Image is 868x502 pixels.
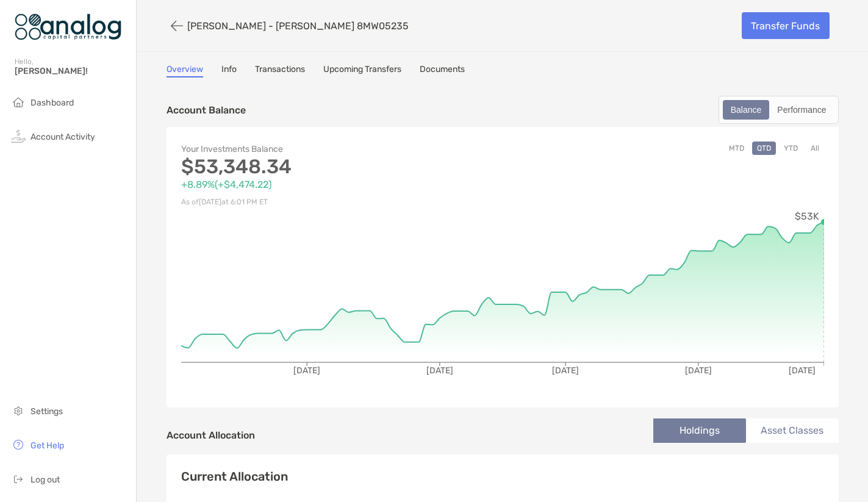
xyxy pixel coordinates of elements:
[323,64,401,77] a: Upcoming Transfers
[181,142,503,157] p: Your Investments Balance
[742,12,830,39] a: Transfer Funds
[752,142,776,155] button: QTD
[181,469,288,484] h4: Current Allocation
[552,365,579,376] tspan: [DATE]
[653,418,746,443] li: Holdings
[420,64,465,77] a: Documents
[181,177,503,192] p: +8.89% ( +$4,474.22 )
[255,64,305,77] a: Transactions
[770,101,833,118] div: Performance
[806,142,824,155] button: All
[11,129,26,143] img: activity icon
[15,66,129,76] span: [PERSON_NAME]!
[789,365,816,376] tspan: [DATE]
[30,475,60,485] span: Log out
[30,98,74,108] span: Dashboard
[746,418,839,443] li: Asset Classes
[11,403,26,418] img: settings icon
[181,159,503,174] p: $53,348.34
[684,365,711,376] tspan: [DATE]
[293,365,320,376] tspan: [DATE]
[795,210,819,222] tspan: $53K
[11,472,26,486] img: logout icon
[724,101,769,118] div: Balance
[426,365,453,376] tspan: [DATE]
[167,429,255,441] h4: Account Allocation
[779,142,803,155] button: YTD
[167,102,246,118] p: Account Balance
[30,440,64,451] span: Get Help
[221,64,237,77] a: Info
[187,20,409,32] p: [PERSON_NAME] - [PERSON_NAME] 8MW05235
[30,406,63,417] span: Settings
[719,96,839,124] div: segmented control
[30,132,95,142] span: Account Activity
[15,5,121,49] img: Zoe Logo
[11,95,26,109] img: household icon
[167,64,203,77] a: Overview
[11,437,26,452] img: get-help icon
[181,195,503,210] p: As of [DATE] at 6:01 PM ET
[724,142,749,155] button: MTD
